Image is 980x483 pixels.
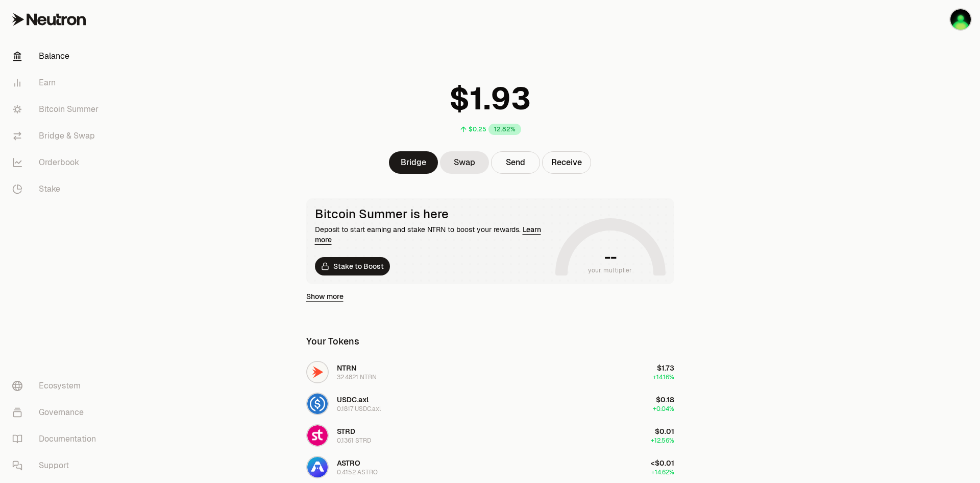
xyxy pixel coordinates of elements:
span: $0.18 [656,395,674,404]
div: 0.1361 STRD [337,436,371,445]
span: NTRN [337,363,356,373]
a: Support [4,452,110,479]
span: USDC.axl [337,395,369,404]
span: $1.73 [657,363,674,373]
span: <$0.01 [651,458,674,468]
span: STRD [337,427,355,436]
a: Swap [440,151,489,174]
div: 0.4152 ASTRO [337,468,378,476]
a: Bitcoin Summer [4,96,110,123]
div: 12.82% [488,124,521,135]
img: Bradva [950,9,971,30]
a: Orderbook [4,149,110,176]
a: Governance [4,399,110,426]
span: $0.01 [655,427,674,436]
a: Balance [4,43,110,70]
a: Ecosystem [4,373,110,399]
a: Bridge & Swap [4,123,110,149]
a: Bridge [389,151,438,174]
img: STRD Logo [307,425,328,446]
span: +0.04% [653,405,674,413]
button: Send [491,151,540,174]
span: +14.16% [653,373,674,381]
img: ASTRO Logo [307,457,328,477]
button: Receive [542,151,591,174]
h1: -- [604,249,616,265]
a: Show more [306,291,344,302]
a: Stake [4,176,110,202]
div: $0.25 [469,125,486,133]
span: ASTRO [337,458,360,468]
img: USDC.axl Logo [307,394,328,414]
span: +14.62% [651,468,674,476]
img: NTRN Logo [307,362,328,382]
button: USDC.axl LogoUSDC.axl0.1817 USDC.axl$0.18+0.04% [300,388,680,419]
button: STRD LogoSTRD0.1361 STRD$0.01+12.56% [300,420,680,451]
div: 32.4821 NTRN [337,373,377,381]
a: Stake to Boost [315,257,390,275]
div: Bitcoin Summer is here [315,207,551,221]
div: Your Tokens [306,334,359,349]
button: ASTRO LogoASTRO0.4152 ASTRO<$0.01+14.62% [300,452,680,482]
a: Earn [4,70,110,96]
span: +12.56% [651,436,674,445]
button: NTRN LogoNTRN32.4821 NTRN$1.73+14.16% [300,357,680,387]
span: your multiplier [588,265,632,275]
div: Deposit to start earning and stake NTRN to boost your rewards. [315,224,551,245]
a: Documentation [4,426,110,452]
div: 0.1817 USDC.axl [337,405,381,413]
